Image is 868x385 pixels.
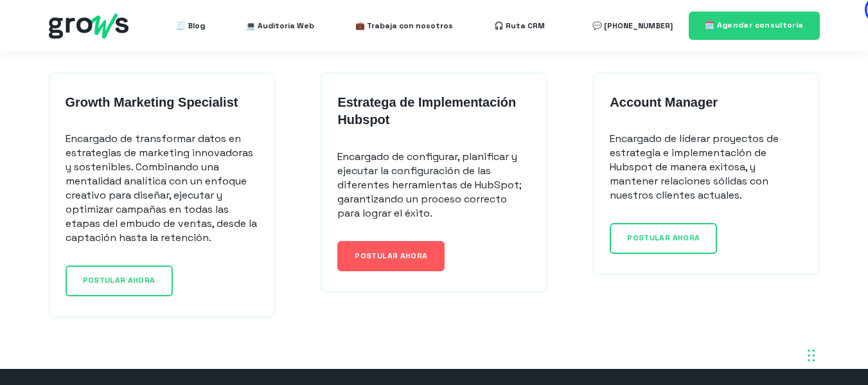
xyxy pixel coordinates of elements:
strong: Estratega de Implementación Hubspot [337,95,516,127]
a: 💬 [PHONE_NUMBER] [592,13,673,39]
a: 💼 Trabaja con nosotros [355,13,453,39]
a: POSTULAR AHORA [66,265,173,296]
img: grows - hubspot [49,13,128,39]
strong: Growth Marketing Specialist [66,95,238,109]
span: POSTULAR AHORA [355,251,427,261]
span: POSTULAR AHORA [83,275,155,285]
span: POSTULAR AHORA [627,233,700,243]
div: Widget de chat [637,220,868,385]
a: 🧾 Blog [176,13,205,39]
p: Encargado de líderar proyectos de estrategia e implementación de Hubspot de manera exitosa, y man... [610,132,802,202]
a: POSTULAR AHORA [610,223,717,253]
a: 🗓️ Agendar consultoría [689,12,820,39]
a: POSTULAR AHORA [337,241,445,271]
a: 💻 Auditoría Web [246,13,314,39]
p: Encargado de configurar, planificar y ejecutar la configuración de las diferentes herramientas de... [337,150,530,220]
a: 🎧 Ruta CRM [494,13,545,39]
div: Arrastrar [808,336,815,375]
strong: Account Manager [610,95,718,109]
span: 🗓️ Agendar consultoría [705,20,804,30]
p: Encargado de transformar datos en estrategias de marketing innovadoras y sostenibles. Combinando ... [66,132,258,245]
iframe: Chat Widget [637,220,868,385]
